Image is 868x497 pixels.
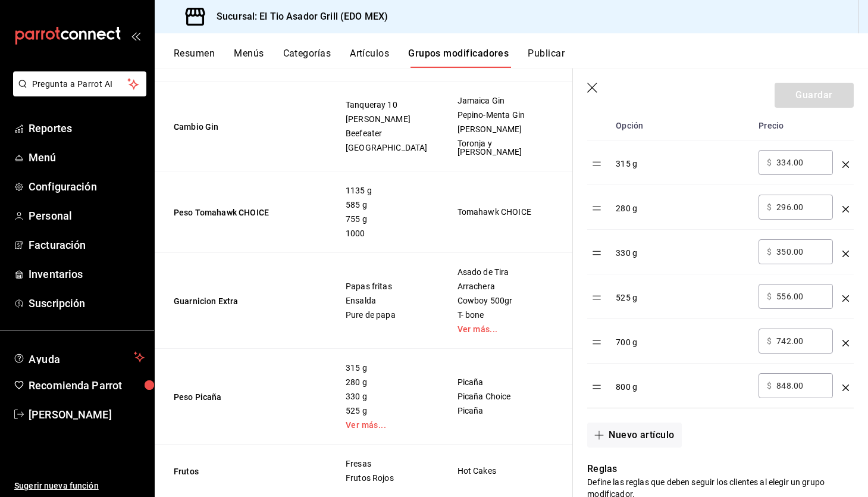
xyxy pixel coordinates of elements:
span: T- bone [457,311,540,319]
span: 1135 g [346,186,428,195]
button: actions [568,391,580,403]
button: Categorías [283,48,331,68]
span: [PERSON_NAME] [346,115,428,123]
span: $ [767,382,772,390]
span: Toronja y [PERSON_NAME] [457,139,540,156]
span: Sugerir nueva función [14,480,145,492]
span: Cowboy 500gr [457,296,540,305]
span: 1000 [346,229,428,237]
span: Pure de papa [346,311,428,319]
button: actions [568,207,580,218]
button: actions [568,295,580,307]
button: Guarnicion Extra [174,295,317,307]
span: Ensalda [346,296,428,305]
span: Pregunta a Parrot AI [32,78,128,90]
p: Reglas [587,462,854,476]
span: Menú [29,149,145,165]
button: open_drawer_menu [131,31,140,40]
button: actions [568,121,580,133]
span: $ [767,337,772,345]
span: Papas fritas [346,282,428,290]
div: 330 g [616,239,749,259]
button: Publicar [528,48,565,68]
div: 280 g [616,195,749,214]
span: [PERSON_NAME] [457,125,540,133]
span: Reportes [29,120,145,136]
span: 585 g [346,201,428,209]
button: Nuevo artículo [587,423,681,448]
div: 525 g [616,284,749,304]
span: Inventarios [29,266,145,282]
button: Menús [234,48,264,68]
span: Tanqueray 10 [346,101,428,109]
span: 315 g [346,364,428,372]
span: Hot Cakes [457,467,540,475]
span: Suscripción [29,295,145,311]
a: Ver más... [346,421,428,429]
button: Peso Picaña [174,391,317,403]
span: Fresas [346,460,428,468]
span: Arrachera [457,282,540,290]
button: Artículos [350,48,389,68]
span: Asado de Tira [457,268,540,276]
button: Frutos [174,465,317,477]
div: 800 g [616,373,749,393]
span: $ [767,292,772,301]
button: Peso Tomahawk CHOICE [174,207,317,218]
span: Frutos Rojos [346,474,428,482]
span: Personal [29,208,145,224]
span: Picaña [457,407,540,415]
button: Resumen [174,48,215,68]
div: 700 g [616,329,749,348]
a: Pregunta a Parrot AI [8,86,146,99]
span: Facturación [29,237,145,253]
table: optionsTable [587,111,854,408]
span: $ [767,158,772,167]
span: [PERSON_NAME] [29,407,145,423]
span: 755 g [346,215,428,223]
a: Ver más... [457,325,540,333]
span: $ [767,203,772,211]
span: Picaña Choice [457,392,540,401]
span: Jamaica Gin [457,96,540,105]
button: actions [568,465,580,477]
span: 525 g [346,407,428,415]
button: Pregunta a Parrot AI [13,71,146,96]
th: Precio [754,111,838,140]
span: Tomahawk CHOICE [457,208,540,216]
span: 330 g [346,392,428,401]
h3: Sucursal: El Tio Asador Grill (EDO MEX) [207,10,388,24]
span: Recomienda Parrot [29,377,145,393]
th: Opción [611,111,754,140]
span: Ayuda [29,350,129,364]
span: 280 g [346,378,428,386]
span: Configuración [29,179,145,195]
span: [GEOGRAPHIC_DATA] [346,143,428,152]
span: Picaña [457,378,540,386]
div: 315 g [616,150,749,170]
span: $ [767,248,772,256]
span: Beefeater [346,129,428,137]
div: navigation tabs [174,48,868,68]
button: Cambio Gin [174,121,317,133]
span: Pepino-Menta Gin [457,111,540,119]
button: Grupos modificadores [408,48,509,68]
